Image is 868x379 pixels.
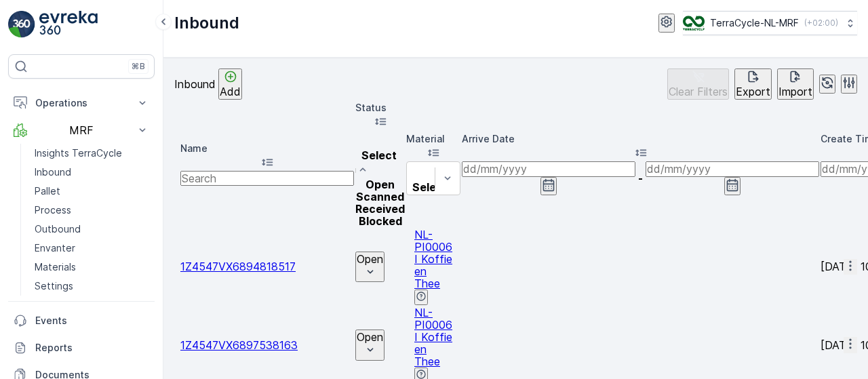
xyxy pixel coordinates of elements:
[414,228,452,290] a: NL-PI0006 I Koffie en Thee
[8,89,155,117] button: Operations
[220,85,241,98] p: Add
[406,132,460,146] p: Material
[29,220,155,239] a: Outbound
[414,306,452,368] a: NL-PI0006 I Koffie en Thee
[35,314,149,327] p: Events
[667,68,729,100] button: Clear Filters
[8,307,155,334] a: Events
[683,11,857,35] button: TerraCycle-NL-MRF(+02:00)
[462,132,819,146] p: Arrive Date
[8,334,155,361] a: Reports
[35,184,60,198] p: Pallet
[29,163,155,182] a: Inbound
[357,331,383,343] p: Open
[366,178,395,191] span: Open
[8,11,35,38] img: logo
[462,161,635,176] input: dd/mm/yyyy
[638,172,643,184] p: -
[35,222,81,236] p: Outbound
[180,171,354,186] input: Search
[646,161,819,176] input: dd/mm/yyyy
[412,181,448,193] p: Select
[29,201,155,220] a: Process
[180,338,298,352] a: 1Z4547VX6897538163
[356,190,404,203] span: Scanned
[29,239,155,258] a: Envanter
[180,260,296,273] a: 1Z4547VX6894818517
[355,252,384,283] button: Open
[29,144,155,163] a: Insights TerraCycle
[35,165,71,179] p: Inbound
[355,330,384,361] button: Open
[355,101,405,115] p: Status
[218,68,242,100] button: Add
[804,18,838,28] p: ( +02:00 )
[777,68,814,100] button: Import
[35,241,75,255] p: Envanter
[174,78,216,90] p: Inbound
[361,149,398,161] p: Select
[35,341,149,355] p: Reports
[29,258,155,277] a: Materials
[669,85,728,98] p: Clear Filters
[29,277,155,296] a: Settings
[736,85,770,98] p: Export
[35,146,122,160] p: Insights TerraCycle
[35,203,71,217] p: Process
[29,182,155,201] a: Pallet
[355,202,405,216] span: Received
[359,214,402,228] span: Blocked
[35,260,76,274] p: Materials
[8,117,155,144] button: MRF
[35,279,73,293] p: Settings
[778,85,812,98] p: Import
[734,68,772,100] button: Export
[35,96,127,110] p: Operations
[710,16,799,30] p: TerraCycle-NL-MRF
[683,16,705,31] img: TC_v739CUj.png
[174,12,239,34] p: Inbound
[132,61,145,72] p: ⌘B
[357,253,383,265] p: Open
[35,124,127,136] p: MRF
[39,11,98,38] img: logo_light-DOdMpM7g.png
[180,142,354,155] p: Name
